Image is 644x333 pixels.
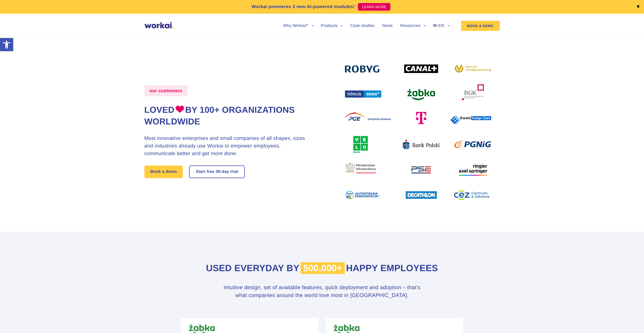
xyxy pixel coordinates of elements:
[221,284,424,300] h3: Intuitive design, set of available features, quick deployment and adoption – that’s what companie...
[176,105,184,113] img: heart.png
[461,21,500,31] a: BOOK A DEMO
[400,24,425,28] a: Resources
[636,5,640,9] a: ✖
[283,24,313,28] a: Why Workai?
[350,24,374,28] a: Case studies
[144,135,308,157] h3: Most innovative enterprises and small companies of all shapes, sizes and industries already use W...
[181,262,463,274] h2: Used everyday by happy employees
[144,165,183,178] a: Book a demo
[144,85,187,96] label: our customers
[190,166,244,178] a: Start free30-daytrial
[144,104,308,128] h1: Loved by 100+ organizations worldwide
[301,262,345,274] span: 500,000+
[216,170,229,174] i: 30-day
[252,3,355,10] p: Workai premieres 3 new AI-powered modules!
[438,24,444,28] span: EN
[321,24,343,28] a: Products
[358,3,390,11] a: LEARN MORE
[382,24,393,28] a: News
